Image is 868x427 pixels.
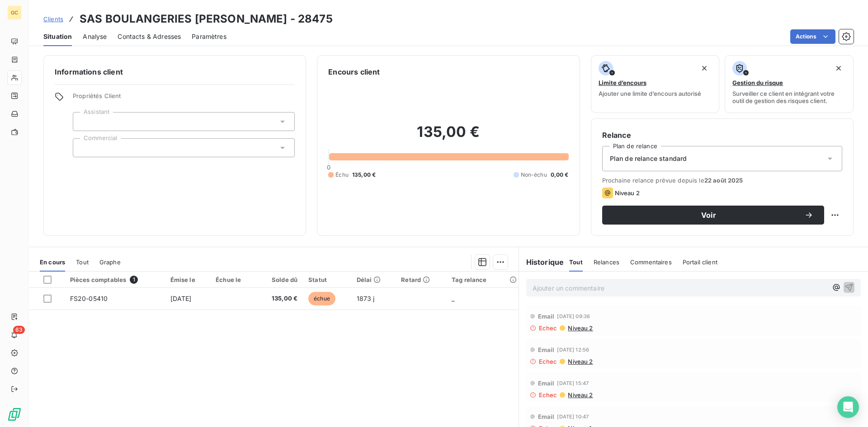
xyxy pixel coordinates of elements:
[704,177,743,184] span: 22 août 2025
[452,276,513,283] div: Tag relance
[7,407,22,422] img: Logo LeanPay
[40,258,65,266] span: En cours
[569,258,583,266] span: Tout
[80,11,333,27] h3: SAS BOULANGERIES [PERSON_NAME] - 28475
[725,55,854,113] button: Gestion du risqueSurveiller ce client en intégrant votre outil de gestion des risques client.
[683,258,717,266] span: Portail client
[567,358,593,365] span: Niveau 2
[591,55,720,113] button: Limite d’encoursAjouter une limite d’encours autorisé
[602,130,842,141] h6: Relance
[538,346,555,353] span: Email
[732,79,783,86] span: Gestion du risque
[557,380,589,386] span: [DATE] 15:47
[327,164,330,171] span: 0
[790,29,835,44] button: Actions
[539,324,557,332] span: Echec
[70,276,160,284] div: Pièces comptables
[43,15,63,23] span: Clients
[567,324,593,332] span: Niveau 2
[308,292,335,305] span: échue
[602,177,842,184] span: Prochaine relance prévue depuis le
[567,391,593,399] span: Niveau 2
[262,276,297,283] div: Solde dû
[118,32,181,41] span: Contacts & Adresses
[83,32,107,41] span: Analyse
[43,32,72,41] span: Situation
[70,295,108,302] span: FS20-05410
[594,258,619,266] span: Relances
[401,276,441,283] div: Retard
[538,313,555,320] span: Email
[308,276,345,283] div: Statut
[837,396,859,418] div: Open Intercom Messenger
[7,5,22,20] div: GC
[557,347,589,352] span: [DATE] 12:56
[73,92,295,105] span: Propriétés Client
[328,66,380,77] h6: Encours client
[452,295,454,302] span: _
[170,276,205,283] div: Émise le
[539,358,557,365] span: Echec
[557,414,589,419] span: [DATE] 10:47
[732,90,846,104] span: Surveiller ce client en intégrant votre outil de gestion des risques client.
[602,206,824,225] button: Voir
[192,32,226,41] span: Paramètres
[557,314,590,319] span: [DATE] 09:36
[538,413,555,420] span: Email
[519,257,564,267] h6: Historique
[335,171,349,179] span: Échu
[170,295,192,302] span: [DATE]
[328,123,568,150] h2: 135,00 €
[551,171,569,179] span: 0,00 €
[130,276,138,284] span: 1
[615,189,640,197] span: Niveau 2
[352,171,376,179] span: 135,00 €
[599,79,646,86] span: Limite d’encours
[610,154,687,163] span: Plan de relance standard
[613,211,804,219] span: Voir
[539,391,557,399] span: Echec
[43,14,63,23] a: Clients
[357,276,391,283] div: Délai
[76,258,89,266] span: Tout
[13,326,25,334] span: 63
[538,380,555,387] span: Email
[357,295,375,302] span: 1873 j
[630,258,672,266] span: Commentaires
[80,117,88,126] input: Ajouter une valeur
[599,90,701,97] span: Ajouter une limite d’encours autorisé
[262,294,297,303] span: 135,00 €
[55,66,295,77] h6: Informations client
[99,258,121,266] span: Graphe
[216,276,251,283] div: Échue le
[80,144,88,152] input: Ajouter une valeur
[521,171,547,179] span: Non-échu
